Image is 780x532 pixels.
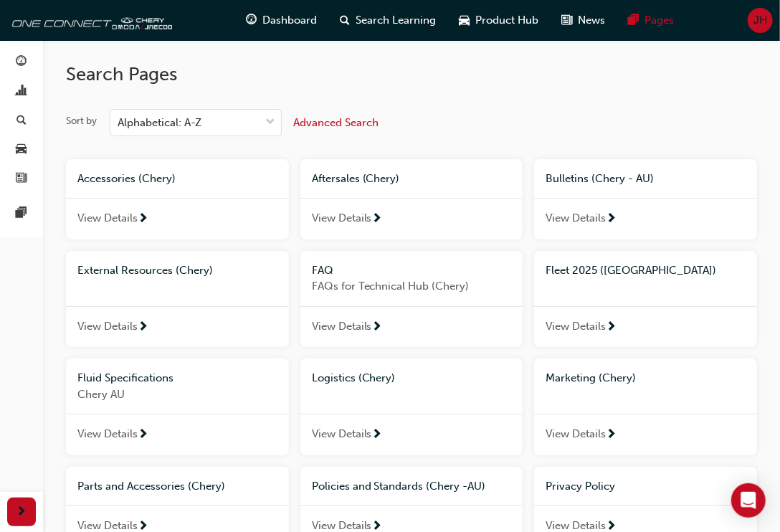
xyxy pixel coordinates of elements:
span: View Details [312,210,372,227]
span: View Details [77,210,138,227]
span: View Details [312,318,372,335]
span: car-icon [16,143,27,156]
span: Advanced Search [293,116,379,129]
button: JH [748,8,773,33]
a: FAQFAQs for Technical Hub (Chery)View Details [300,251,523,348]
span: Policies and Standards (Chery -AU) [312,480,486,493]
span: View Details [546,318,606,335]
span: View Details [546,426,606,442]
span: Marketing (Chery) [546,371,636,384]
span: next-icon [138,429,148,442]
span: View Details [77,318,138,335]
div: Open Intercom Messenger [731,483,766,518]
span: Dashboard [262,12,317,29]
a: news-iconNews [550,6,617,35]
span: Logistics (Chery) [312,371,396,384]
span: chart-icon [16,85,27,98]
a: External Resources (Chery)View Details [66,251,289,348]
span: guage-icon [16,56,27,69]
span: next-icon [372,429,383,442]
img: oneconnect [7,6,172,34]
span: search-icon [340,11,350,29]
span: search-icon [16,114,27,127]
span: next-icon [372,213,383,226]
span: next-icon [138,213,148,226]
a: Bulletins (Chery - AU)View Details [534,159,757,239]
span: Parts and Accessories (Chery) [77,480,225,493]
span: Product Hub [475,12,538,29]
span: News [578,12,605,29]
div: Alphabetical: A-Z [118,115,201,131]
span: View Details [77,426,138,442]
span: Fluid Specifications [77,371,173,384]
span: View Details [312,426,372,442]
span: Chery AU [77,386,277,403]
span: Search Learning [356,12,436,29]
span: Privacy Policy [546,480,615,493]
a: Fluid SpecificationsChery AUView Details [66,358,289,455]
span: Pages [645,12,674,29]
span: Accessories (Chery) [77,172,176,185]
span: View Details [546,210,606,227]
a: pages-iconPages [617,6,685,35]
h2: Search Pages [66,63,757,86]
span: External Resources (Chery) [77,264,213,277]
span: FAQ [312,264,333,277]
span: next-icon [16,503,27,521]
a: search-iconSearch Learning [328,6,447,35]
span: next-icon [606,321,617,334]
span: down-icon [265,113,275,132]
span: news-icon [16,172,27,185]
span: Bulletins (Chery - AU) [546,172,654,185]
span: next-icon [606,213,617,226]
a: Aftersales (Chery)View Details [300,159,523,239]
span: guage-icon [246,11,257,29]
span: Aftersales (Chery) [312,172,400,185]
span: news-icon [561,11,572,29]
a: Fleet 2025 ([GEOGRAPHIC_DATA])View Details [534,251,757,348]
span: next-icon [138,321,148,334]
a: Accessories (Chery)View Details [66,159,289,239]
button: Advanced Search [293,109,379,136]
span: Fleet 2025 ([GEOGRAPHIC_DATA]) [546,264,716,277]
a: car-iconProduct Hub [447,6,550,35]
div: Sort by [66,114,97,128]
a: guage-iconDashboard [234,6,328,35]
span: car-icon [459,11,470,29]
span: pages-icon [628,11,639,29]
a: Marketing (Chery)View Details [534,358,757,455]
span: next-icon [606,429,617,442]
span: next-icon [372,321,383,334]
span: FAQs for Technical Hub (Chery) [312,278,512,295]
span: JH [753,12,767,29]
a: Logistics (Chery)View Details [300,358,523,455]
span: pages-icon [16,207,27,220]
